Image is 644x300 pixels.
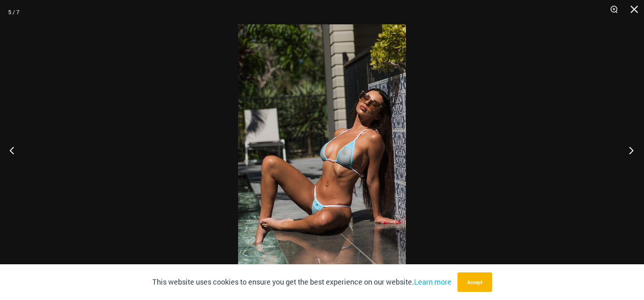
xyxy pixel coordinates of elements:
button: Next [614,130,644,171]
a: Learn more [414,277,451,287]
div: 5 / 7 [8,6,20,18]
button: Accept [458,272,492,292]
img: Cyclone Sky 318 Top 4275 Bottom 06 [238,24,406,276]
p: This website uses cookies to ensure you get the best experience on our website. [152,276,451,288]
